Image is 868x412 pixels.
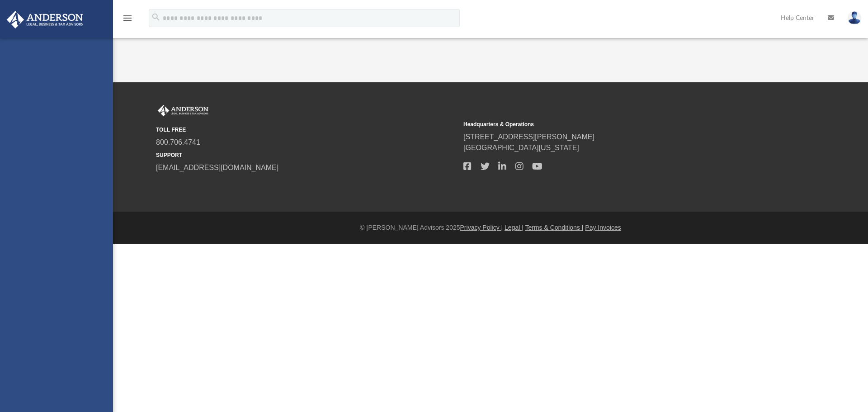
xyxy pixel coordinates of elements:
a: 800.706.4741 [156,138,200,146]
i: search [151,12,161,22]
small: SUPPORT [156,151,457,159]
i: menu [122,13,133,24]
a: [EMAIL_ADDRESS][DOMAIN_NAME] [156,164,278,171]
a: [GEOGRAPHIC_DATA][US_STATE] [463,144,579,152]
a: Pay Invoices [585,224,621,231]
a: Legal | [505,224,524,231]
small: Headquarters & Operations [463,120,764,128]
a: menu [122,17,133,24]
img: Anderson Advisors Platinum Portal [4,11,86,28]
img: User Pic [848,11,861,24]
div: © [PERSON_NAME] Advisors 2025 [113,223,868,232]
a: Privacy Policy | [460,224,503,231]
a: [STREET_ADDRESS][PERSON_NAME] [463,133,594,141]
img: Anderson Advisors Platinum Portal [156,105,210,117]
a: Terms & Conditions | [525,224,584,231]
small: TOLL FREE [156,126,457,134]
